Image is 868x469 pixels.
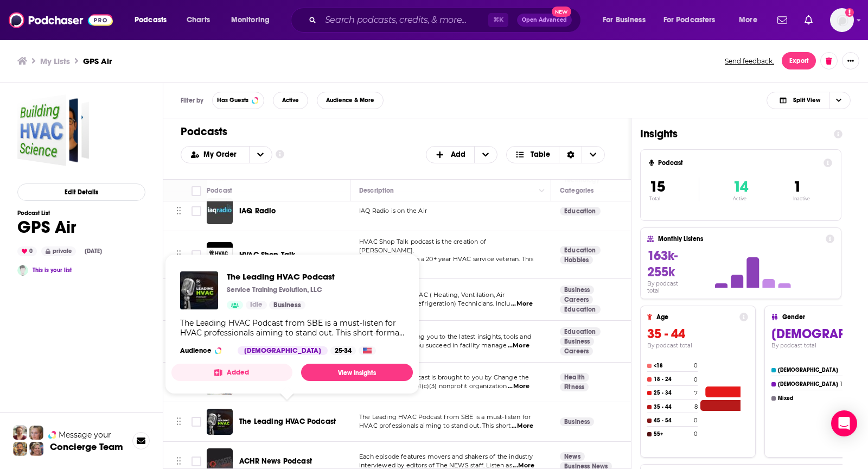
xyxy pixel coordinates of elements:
span: Toggle select row [192,417,201,427]
span: IAQ Radio [239,206,276,216]
a: Show additional information [276,149,284,160]
span: ...More [508,382,529,391]
a: IAQ Radio [239,206,276,217]
img: The Leading HVAC Podcast [207,409,233,435]
button: Move [175,247,182,263]
span: Table [531,151,550,159]
button: Show profile menu [830,8,854,32]
button: Added [171,364,292,381]
span: Open Advanced [522,17,567,23]
h2: Choose List sort [181,146,272,163]
span: More [739,12,757,28]
span: Audience & More [326,97,374,103]
img: Podchaser - Follow, Share and Rate Podcasts [9,10,113,30]
p: Service Training Evolution, LLC [227,286,322,294]
img: Jules Profile [29,426,43,440]
button: open menu [181,151,249,159]
h3: Podcast List [17,210,106,217]
h4: Monthly Listens [658,235,821,243]
h4: 7 [694,390,698,397]
h4: 0 [694,430,698,438]
h4: 18 - 24 [654,376,692,383]
p: Inactive [793,196,810,201]
div: [DATE] [80,247,106,256]
h1: Insights [640,127,825,141]
button: Show More Button [842,52,859,69]
span: HVAC Shop Talk podcast is the creation of [PERSON_NAME]. [359,238,486,254]
span: The Leading HVAC Podcast from SBE is a must-listen for [359,413,531,421]
span: The Leading HVAC Podcast [227,271,335,282]
a: Careers [560,295,593,304]
a: Business [560,417,594,426]
img: IAQ Radio [207,198,233,224]
span: The Leading HVAC Podcast [239,417,336,426]
div: The Leading HVAC Podcast from SBE is a must-listen for HVAC professionals aiming to stand out. Th... [180,318,404,338]
span: [PERSON_NAME] is a 20+ year HVAC service veteran. This show [359,255,533,271]
h3: Filter by [181,97,203,104]
span: Idle [250,300,263,310]
span: Monitoring [231,12,270,28]
span: Add [451,151,465,159]
a: Idle [246,301,267,309]
button: Audience & More [317,92,384,109]
span: Logged in as TeemsPR [830,8,854,32]
h4: 12 [840,381,846,388]
a: Business [269,301,305,309]
span: ⌘ K [488,13,508,27]
h4: 55+ [654,431,692,438]
a: This is your list [33,267,72,274]
button: Move [175,203,182,219]
h3: Audience [180,346,229,355]
h4: 25 - 34 [654,390,692,396]
div: Sort Direction [559,147,582,163]
span: ...More [508,341,529,350]
h4: 0 [694,417,698,424]
span: Split View [793,97,820,103]
span: Message your [59,429,111,440]
h4: [DEMOGRAPHIC_DATA] [778,367,841,373]
a: HVAC Shop Talk [207,242,233,268]
span: IAQ Radio is on the Air [359,207,427,214]
span: 163k-255k [647,248,678,280]
button: open menu [127,11,181,29]
button: open menu [656,11,731,29]
div: 25-34 [330,346,356,355]
span: Real training for HVAC ( Heating, Ventilation, Air [359,291,505,299]
button: Edit Details [17,183,145,201]
span: Conditioning and Refrigeration) Technicians. Inclu [359,300,510,307]
span: ACHR News Podcast [239,457,312,466]
button: Has Guests [212,92,264,109]
span: interviewed by editors of The NEWS staff. Listen as [359,461,512,469]
p: Total [649,196,699,201]
a: News [560,452,585,461]
span: Charts [187,12,210,28]
span: Podcasts [135,12,167,28]
h2: Choose View [506,146,605,163]
a: ACHR News Podcast [239,456,312,467]
a: Education [560,207,601,216]
button: open menu [731,11,771,29]
img: Sydney Profile [13,426,27,440]
span: Toggle select row [192,206,201,216]
img: Barbara Profile [29,442,43,456]
h4: By podcast total [647,280,692,294]
button: Column Actions [535,185,548,198]
button: Active [273,92,308,109]
a: View Insights [301,364,413,381]
h4: 45 - 54 [654,417,692,424]
a: My Lists [40,56,70,66]
input: Search podcasts, credits, & more... [321,11,488,29]
img: Jon Profile [13,442,27,456]
h4: Podcast [658,159,819,167]
h3: 35 - 44 [647,326,748,342]
h1: Podcasts [181,125,605,138]
span: A podcast connecting you to the latest insights, tools and [359,333,531,340]
button: Open AdvancedNew [517,14,572,27]
div: 0 [17,246,37,256]
button: Choose View [767,92,851,109]
span: Your Indoor Air Podcast is brought to you by Change the [359,373,529,381]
